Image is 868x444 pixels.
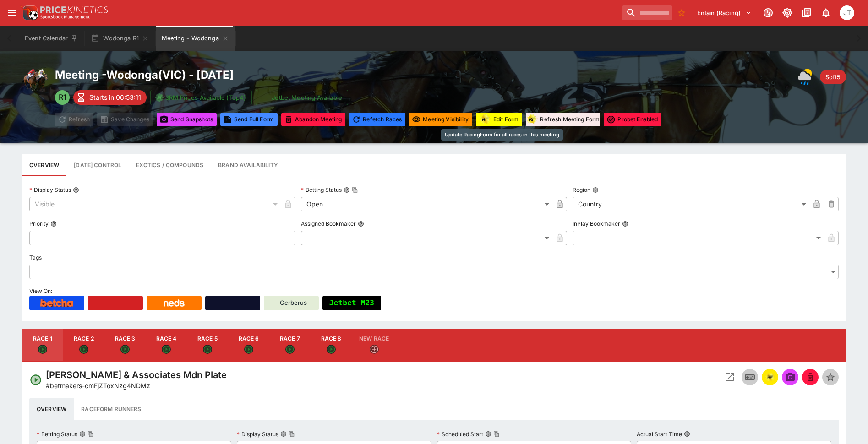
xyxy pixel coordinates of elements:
[782,369,798,385] span: Send Snapshot
[742,369,758,385] button: Inplay
[798,5,815,21] button: Documentation
[98,299,132,307] img: Ladbrokes
[50,221,57,227] button: Priority
[479,114,491,125] img: racingform.png
[79,431,86,437] button: Betting StatusCopy To Clipboard
[692,5,757,20] button: Select Tenant
[525,113,538,126] div: racingform
[46,369,227,381] h4: [PERSON_NAME] & Associates Mdn Plate
[55,68,661,82] h2: Meeting - Wodonga ( VIC ) - [DATE]
[479,113,491,126] div: racingform
[85,26,154,51] button: Wodonga R1
[273,299,280,307] img: Cerberus
[19,26,83,51] button: Event Calendar
[840,5,854,20] div: Josh Tanner
[281,113,345,126] button: Mark all events in meeting as closed and abandoned.
[493,431,500,437] button: Copy To Clipboard
[29,374,42,386] svg: Open
[63,329,104,362] button: Race 2
[146,329,187,362] button: Race 4
[779,5,796,21] button: Toggle light/dark mode
[40,15,90,19] img: Sportsbook Management
[798,68,816,86] img: showery.png
[40,299,73,307] img: Betcha
[162,345,171,354] svg: Open
[822,369,839,385] button: Set Featured Event
[820,73,846,82] span: Soft5
[74,398,148,420] button: Raceform Runners
[22,329,63,362] button: Race 1
[203,345,212,354] svg: Open
[40,6,108,13] img: PriceKinetics
[29,398,839,420] div: basic tabs example
[120,345,130,354] svg: Open
[87,431,94,437] button: Copy To Clipboard
[358,221,364,227] button: Assigned Bookmaker
[592,187,599,193] button: Region
[29,186,71,194] p: Display Status
[22,154,66,176] button: Base meeting details
[311,329,352,362] button: Race 8
[244,345,253,354] svg: Open
[760,5,776,21] button: Connected to PK
[352,329,396,362] button: New Race
[604,113,661,126] button: Toggle ProBet for every event in this meeting
[818,5,834,21] button: Notifications
[73,187,79,193] button: Display Status
[573,220,620,227] p: InPlay Bookmaker
[441,129,563,141] div: Update RacingForm for all races in this meeting
[29,398,74,420] button: Overview
[301,186,342,194] p: Betting Status
[764,372,775,382] img: racingform.png
[637,430,682,438] p: Actual Start Time
[762,369,778,385] button: racingform
[352,187,358,193] button: Copy To Clipboard
[280,431,287,437] button: Display StatusCopy To Clipboard
[220,113,278,126] button: Send Full Form
[264,296,319,310] a: Cerberus
[349,113,405,126] button: Refetching all race data will discard any changes you have made and reload the latest race data f...
[526,113,600,126] button: Refresh Meeting Form
[129,154,211,176] button: View and edit meeting dividends and compounds.
[157,113,217,126] button: Send Snapshots
[622,5,672,20] input: search
[485,431,491,437] button: Scheduled StartCopy To Clipboard
[820,70,846,84] div: Track Condition: Soft5
[20,4,38,22] img: PriceKinetics Logo
[4,5,20,21] button: open drawer
[29,220,49,227] p: Priority
[285,345,295,354] svg: Open
[301,220,356,227] p: Assigned Bookmaker
[29,197,281,211] div: Visible
[223,299,242,307] img: TabNZ
[187,329,228,362] button: Race 5
[284,298,311,308] p: Cerberus
[289,431,295,437] button: Copy To Clipboard
[150,90,252,105] button: SRM Prices Available (Top4)
[573,186,590,194] p: Region
[104,329,146,362] button: Race 3
[798,68,816,86] div: Weather: SHWRY
[79,345,88,354] svg: Open
[38,345,47,354] svg: Open
[802,372,819,381] span: Mark an event as closed and abandoned.
[764,372,775,383] div: racingform
[837,3,857,23] button: Josh Tanner
[269,329,311,362] button: Race 7
[211,154,285,176] button: Configure brand availability for the meeting
[237,430,278,438] p: Display Status
[89,92,141,102] p: Starts in 06:53:11
[573,197,809,211] div: Country
[622,221,628,227] button: InPlay Bookmaker
[344,187,350,193] button: Betting StatusCopy To Clipboard
[156,26,235,51] button: Meeting - Wodonga
[29,254,42,261] p: Tags
[22,68,48,93] img: horse_racing.png
[301,197,552,211] div: Open
[525,114,538,125] img: racingform.png
[721,369,738,385] button: Open Event
[684,431,690,437] button: Actual Start Time
[322,296,381,310] button: Jetbet M23
[409,113,472,126] button: Set all events in meeting to specified visibility
[476,113,522,126] button: Update RacingForm for all races in this meeting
